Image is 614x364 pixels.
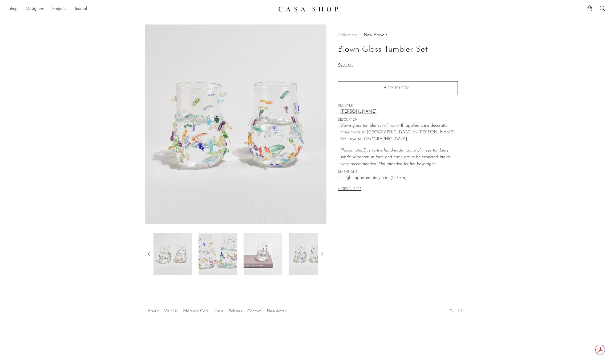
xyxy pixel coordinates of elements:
[338,33,357,37] span: Collections
[449,309,453,313] a: IG
[164,309,178,313] a: Visit Us
[383,86,412,90] span: Add to cart
[183,309,209,313] a: Material Care
[289,233,327,275] img: Blown Glass Tumbler Set
[9,6,18,13] a: Shop
[340,175,458,182] span: Height: approximately 5 in. (12.7 cm)
[145,305,289,315] ul: Quick links
[340,108,458,115] a: [PERSON_NAME]
[75,6,87,13] a: Journal
[340,148,451,166] em: Please note: Due to the handmade nature of these tumblers, subtle variations in form and finish a...
[338,104,458,108] span: DESIGNER
[338,81,458,95] button: Add to cart
[338,187,361,191] button: MATERIAL CARE
[199,233,237,275] img: Blown Glass Tumbler Set
[458,309,463,313] a: PT
[9,5,274,14] ul: NEW HEADER MENU
[340,122,458,143] p: Blown glass tumbler set of two with applied cane decoration. Handmade in [GEOGRAPHIC_DATA] by [PE...
[338,118,458,122] span: DESCRIPTION
[446,305,466,315] ul: Social Medias
[214,309,223,313] a: Press
[145,24,326,224] img: Blown Glass Tumbler Set
[52,6,66,13] a: Projects
[148,309,159,313] a: About
[364,33,387,37] a: New Arrivals
[229,309,242,313] a: Policies
[338,63,353,68] span: $203.00
[9,5,274,14] nav: Desktop navigation
[153,233,192,275] img: Blown Glass Tumbler Set
[244,233,282,275] img: Blown Glass Tumbler Set
[338,43,458,56] h1: Blown Glass Tumbler Set
[26,6,44,13] a: Designers
[338,170,458,175] span: DIMENSIONS
[247,309,261,313] a: Contact
[338,33,458,37] nav: Breadcrumbs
